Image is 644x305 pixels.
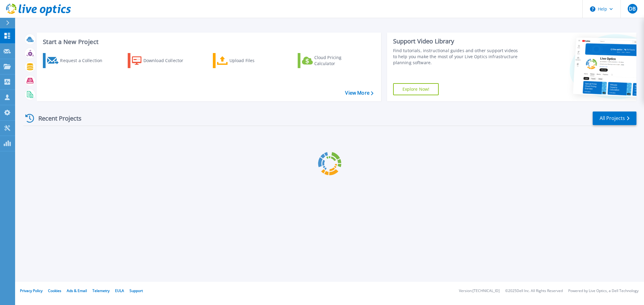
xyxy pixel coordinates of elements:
a: Support [130,288,143,293]
div: Upload Files [229,55,278,67]
span: DB [629,6,636,11]
a: EULA [115,288,124,293]
a: Cookies [48,288,61,293]
a: Privacy Policy [20,288,43,293]
div: Recent Projects [23,111,90,126]
div: Support Video Library [393,37,521,45]
a: Request a Collection [43,53,110,68]
div: Request a Collection [60,55,108,67]
a: All Projects [593,112,636,125]
li: Version: [TECHNICAL_ID] [459,289,500,293]
div: Find tutorials, instructional guides and other support videos to help you make the most of your L... [393,48,521,66]
div: Cloud Pricing Calculator [314,55,363,67]
li: © 2025 Dell Inc. All Rights Reserved [505,289,563,293]
a: Ads & Email [67,288,87,293]
a: View More [345,90,373,96]
a: Cloud Pricing Calculator [298,53,365,68]
a: Telemetry [92,288,110,293]
div: Download Collector [143,55,192,67]
a: Download Collector [128,53,195,68]
a: Upload Files [213,53,280,68]
li: Powered by Live Optics, a Dell Technology [568,289,639,293]
a: Explore Now! [393,83,439,95]
h3: Start a New Project [43,39,373,45]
